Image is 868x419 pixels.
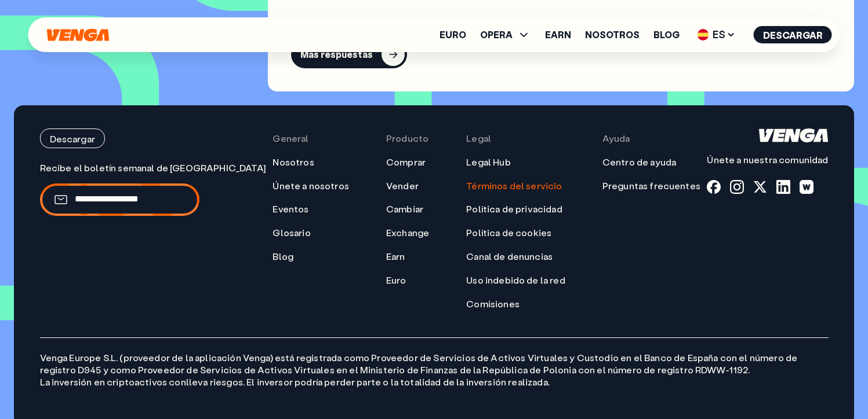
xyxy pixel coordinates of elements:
span: OPERA [480,28,531,42]
a: linkedin [776,180,790,194]
a: Exchange [386,227,429,239]
span: General [273,133,308,145]
a: fb [707,180,721,194]
a: Glosario [273,227,310,239]
a: Canal de denuncias [466,251,553,263]
div: Más respuestas [300,49,373,60]
svg: Inicio [46,28,111,42]
a: instagram [730,180,744,194]
a: warpcast [800,180,813,194]
a: Únete a nosotros [273,180,349,192]
a: Earn [386,251,405,263]
button: Más respuestas [291,41,407,68]
a: Comisiones [466,298,520,310]
a: Legal Hub [466,156,510,168]
svg: Inicio [759,128,828,142]
a: Vender [386,180,419,192]
a: Comprar [386,156,426,168]
a: Política de privacidad [466,203,562,215]
p: Únete a nuestra comunidad [707,154,828,166]
p: Venga Europe S.L. (proveedor de la aplicación Venga) está registrada como Proveedor de Servicios ... [40,337,829,388]
span: OPERA [480,30,513,39]
a: Cambiar [386,203,423,215]
button: Descargar [40,128,105,148]
a: Preguntas frecuentes [602,180,700,192]
a: Euro [440,30,466,39]
span: Ayuda [602,133,630,145]
a: Centro de ayuda [602,156,676,168]
a: Uso indebido de la red [466,274,565,286]
a: x [753,180,767,194]
a: Política de cookies [466,227,551,239]
img: flag-es [698,29,709,41]
span: ES [693,25,740,44]
span: Producto [386,133,428,145]
a: Earn [545,30,571,39]
a: Blog [653,30,680,39]
a: Nosotros [273,156,314,168]
a: Blog [273,251,293,263]
span: Legal [466,133,491,145]
a: Nosotros [585,30,640,39]
a: Términos del servicio [466,180,562,192]
a: Descargar [40,128,266,148]
button: Descargar [754,26,832,43]
p: Recibe el boletín semanal de [GEOGRAPHIC_DATA] [40,162,266,174]
a: Euro [386,274,406,286]
a: Eventos [273,203,308,215]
